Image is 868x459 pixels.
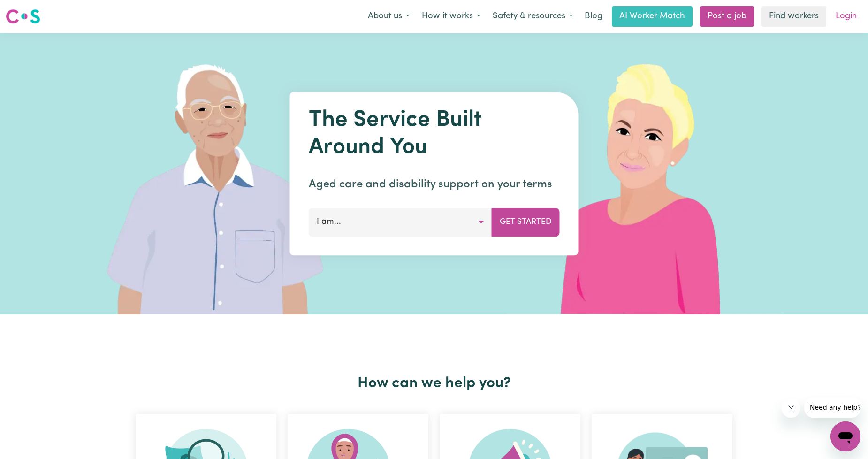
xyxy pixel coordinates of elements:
a: Login [830,6,862,27]
a: AI Worker Match [612,6,693,27]
button: Safety & resources [487,7,579,26]
iframe: Button to launch messaging window [830,421,860,451]
h2: How can we help you? [130,375,738,392]
a: Post a job [700,6,754,27]
a: Careseekers logo [6,6,40,27]
button: About us [362,7,416,26]
button: I am... [309,208,492,236]
a: Find workers [761,6,826,27]
iframe: Message from company [804,397,860,418]
p: Aged care and disability support on your terms [309,176,560,193]
span: Need any help? [6,7,57,14]
h1: The Service Built Around You [309,107,560,161]
button: Get Started [492,208,560,236]
iframe: Close message [782,399,800,418]
img: Careseekers logo [6,8,40,25]
button: How it works [416,7,487,26]
a: Blog [579,6,608,27]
